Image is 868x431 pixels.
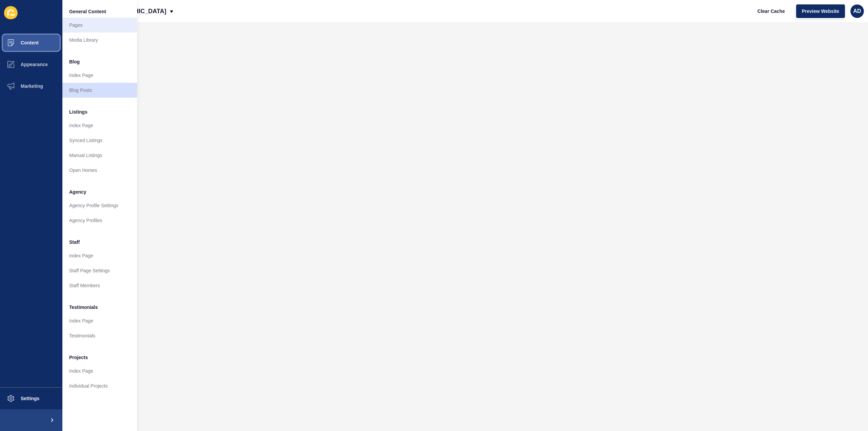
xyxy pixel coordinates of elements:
a: Manual Listings [62,148,137,163]
a: Media Library [62,33,137,47]
a: Blog Posts [62,83,137,98]
span: Preview Website [802,8,839,15]
button: Clear Cache [752,4,791,18]
span: Projects [69,354,88,361]
button: Preview Website [796,4,845,18]
a: Open Homes [62,163,137,178]
a: Index Page [62,118,137,133]
a: Agency Profile Settings [62,198,137,213]
span: Agency [69,189,86,195]
a: Synced Listings [62,133,137,148]
a: Agency Profiles [62,213,137,228]
a: Pages [62,18,137,33]
a: Staff Members [62,278,137,293]
a: Testimonials [62,328,137,343]
a: Individual Projects [62,378,137,393]
a: Index Page [62,68,137,83]
span: Listings [69,109,87,115]
a: Index Page [62,248,137,263]
a: Index Page [62,364,137,378]
span: Clear Cache [757,8,785,15]
a: Index Page [62,313,137,328]
span: Testimonials [69,304,98,311]
span: General Content [69,8,106,15]
span: AD [853,8,861,15]
a: Staff Page Settings [62,263,137,278]
span: Blog [69,58,80,65]
span: Staff [69,239,80,246]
